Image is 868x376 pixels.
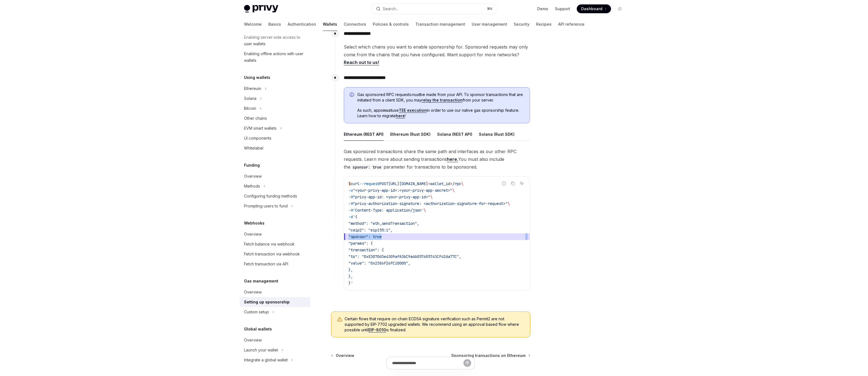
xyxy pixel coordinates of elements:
h5: Webhooks [244,220,264,226]
svg: Warning [337,317,342,322]
a: relay the transaction [421,98,463,103]
a: Other chains [240,113,310,123]
span: -d [348,214,353,219]
h5: Gas management [244,278,278,284]
div: Methods [244,183,260,190]
span: -u [348,188,353,193]
img: light logo [244,5,278,13]
div: Fetch transaction via webhook [244,251,300,257]
a: Overview [240,229,310,239]
span: Gas sponsored transactions share the same path and interfaces as our other RPC requests. Learn mo... [344,148,530,171]
div: Overview [244,337,262,343]
span: "caip2": "eip155:1", [348,228,393,233]
button: Toggle Integrate a global wallet section [240,355,310,365]
a: User management [472,18,507,31]
div: Ethereum (REST API) [344,128,384,141]
div: Solana (Rust SDK) [479,128,515,141]
div: Fetch balance via webhook [244,241,295,247]
div: Prompting users to fund [244,203,288,209]
div: Search... [383,6,398,12]
span: Gas sponsored RPC requests be made from your API. To sponsor transactions that are initiated from... [357,92,524,103]
span: --request [360,181,379,186]
button: Toggle Solana section [240,94,310,103]
h5: Global wallets [244,326,272,332]
a: Authentication [288,18,316,31]
span: Sponsoring transactions on Ethereum [451,353,526,358]
span: \ [430,194,432,199]
a: Fetch balance via webhook [240,239,310,249]
div: Enabling server-side access to user wallets [244,34,307,47]
span: d [448,181,450,186]
button: Toggle Custom setup section [240,307,310,317]
strong: must [383,108,392,113]
div: Configuring funding methods [244,193,297,199]
span: > [450,181,452,186]
div: Ethereum [244,85,261,92]
span: Select which chains you want to enable sponsorship for. Sponsored requests may only come from the... [344,43,530,66]
div: EVM smart wallets [244,125,277,132]
div: Solana [244,95,256,102]
button: Ask AI [518,180,525,187]
span: POST [379,181,388,186]
a: Overview [332,353,354,358]
a: Transaction management [415,18,465,31]
span: \ [461,181,463,186]
span: "params": { [348,241,373,246]
em: must [411,92,420,97]
div: Enabling offline actions with user wallets [244,50,307,64]
button: Toggle Methods section [240,181,310,191]
span: }, [348,274,353,279]
span: "to": "0xE3070d3e4309afA3bC9a6b057685743CF42da77C", [348,254,461,259]
div: UI components [244,135,271,142]
div: Overview [244,173,262,180]
span: \ [452,188,455,193]
input: Ask a question... [392,357,463,369]
button: Toggle Launch your wallet section [240,345,310,355]
a: Policies & controls [373,18,409,31]
button: Toggle EVM smart wallets section [240,123,310,133]
a: Security [514,18,529,31]
span: "method": "eth_sendTransaction", [348,221,419,226]
a: Setting up sponsorship [240,297,310,307]
span: -H [348,201,353,206]
span: "sponsor": true [348,234,382,239]
span: \ [508,201,510,206]
a: here. [447,156,458,162]
a: Reach out to us! [344,60,379,65]
div: Custom setup [244,309,269,315]
a: Enabling server-side access to user wallets [240,32,310,49]
span: /rpc [452,181,461,186]
span: }' [348,281,353,286]
div: Setting up sponsorship [244,299,290,305]
a: Fetch transaction via API [240,259,310,269]
div: Integrate a global wallet [244,357,288,363]
div: Other chains [244,115,267,122]
span: \ [424,208,426,213]
a: Wallets [323,18,337,31]
div: Ethereum (Rust SDK) [390,128,431,141]
span: "<your-privy-app-id>:<your-privy-app-secret>" [353,188,452,193]
a: Connectors [344,18,366,31]
a: API reference [558,18,584,31]
span: Dashboard [581,6,602,12]
div: Launch your wallet [244,347,278,353]
button: Send message [463,359,471,367]
a: Demo [537,6,548,12]
a: EIP-8010 [368,327,386,332]
span: wallet_i [430,181,448,186]
a: Welcome [244,18,262,31]
div: Fetch transaction via API [244,261,288,267]
button: Copy the contents from the code block [509,180,516,187]
a: Basics [268,18,281,31]
a: Overview [240,171,310,181]
div: Whitelabel [244,145,263,151]
button: Open search [372,4,496,14]
a: Overview [240,335,310,345]
span: "transaction": { [348,247,384,252]
span: Overview [336,353,354,358]
span: -H [348,194,353,199]
span: "value": "0x2386F26FC10000", [348,261,410,266]
a: Support [555,6,570,12]
div: Bitcoin [244,105,256,112]
a: Recipes [536,18,552,31]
